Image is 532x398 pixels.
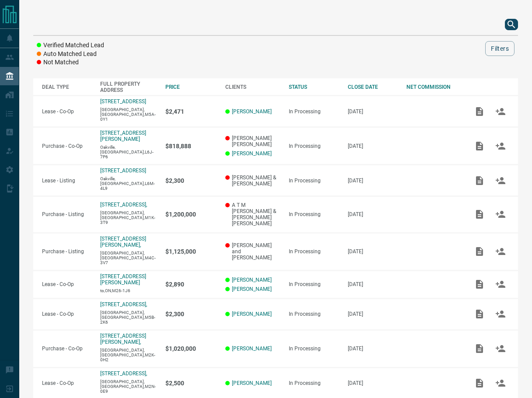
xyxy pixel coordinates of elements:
p: [DATE] [348,211,398,217]
div: In Processing [289,211,339,217]
span: Match Clients [490,281,511,287]
p: [GEOGRAPHIC_DATA],[GEOGRAPHIC_DATA],M1K-3T9 [100,210,157,225]
a: [PERSON_NAME] [232,380,272,386]
p: $2,300 [165,177,217,184]
span: Add / View Documents [469,248,490,254]
span: Match Clients [490,345,511,351]
p: [DATE] [348,248,398,255]
div: In Processing [289,108,339,115]
p: [DATE] [348,143,398,149]
a: [PERSON_NAME] [232,277,272,283]
p: [GEOGRAPHIC_DATA],[GEOGRAPHIC_DATA],M5A-0Y1 [100,107,157,122]
span: Match Clients [490,211,511,217]
p: Lease - Co-Op [42,311,91,317]
a: [STREET_ADDRESS] [100,168,146,174]
p: Oakville,[GEOGRAPHIC_DATA],L6J-7P6 [100,145,157,159]
span: Match Clients [490,380,511,386]
a: [STREET_ADDRESS][PERSON_NAME], [100,333,146,345]
span: Add / View Documents [469,143,490,149]
a: [STREET_ADDRESS][PERSON_NAME] [100,273,146,286]
span: Match Clients [490,143,511,149]
p: [DATE] [348,380,398,386]
p: $1,200,000 [165,211,217,218]
span: Match Clients [490,311,511,317]
p: $2,471 [165,108,217,115]
p: Purchase - Listing [42,211,91,217]
p: $2,300 [165,311,217,318]
p: [DATE] [348,281,398,287]
a: [PERSON_NAME] [232,311,272,317]
span: Add / View Documents [469,108,490,114]
a: [STREET_ADDRESS][PERSON_NAME] [100,130,146,142]
p: Lease - Co-Op [42,281,91,287]
a: [STREET_ADDRESS][PERSON_NAME], [100,236,146,248]
li: Auto Matched Lead [37,50,104,59]
div: In Processing [289,281,339,287]
a: [PERSON_NAME] [232,150,272,157]
span: Add / View Documents [469,281,490,287]
p: [DATE] [348,178,398,184]
p: $1,125,000 [165,248,217,255]
div: In Processing [289,311,339,317]
p: Purchase - Co-Op [42,346,91,352]
span: Add / View Documents [469,380,490,386]
span: Add / View Documents [469,211,490,217]
div: In Processing [289,380,339,386]
div: In Processing [289,346,339,352]
p: $1,020,000 [165,345,217,352]
a: [STREET_ADDRESS], [100,370,147,377]
div: CLOSE DATE [348,84,398,90]
span: Add / View Documents [469,177,490,183]
p: $2,890 [165,281,217,288]
p: Lease - Co-Op [42,108,91,115]
div: DEAL TYPE [42,84,91,90]
span: Add / View Documents [469,345,490,351]
a: [PERSON_NAME] [232,346,272,352]
button: Filters [485,41,514,56]
div: In Processing [289,248,339,255]
p: Purchase - Co-Op [42,143,91,149]
p: [GEOGRAPHIC_DATA],[GEOGRAPHIC_DATA],M2K-0H2 [100,348,157,362]
span: Match Clients [490,177,511,183]
p: [GEOGRAPHIC_DATA],[GEOGRAPHIC_DATA],M2N-0E9 [100,379,157,394]
span: Match Clients [490,108,511,114]
li: Verified Matched Lead [37,41,104,50]
p: Lease - Listing [42,178,91,184]
div: FULL PROPERTY ADDRESS [100,81,157,93]
a: [PERSON_NAME] [232,108,272,115]
button: search button [505,19,518,30]
div: NET COMMISSION [406,84,460,90]
p: A T M [PERSON_NAME] & [PERSON_NAME] [PERSON_NAME] [225,202,280,227]
p: Purchase - Listing [42,248,91,255]
a: [STREET_ADDRESS], [100,202,147,208]
p: [PERSON_NAME] & [PERSON_NAME] [225,175,280,187]
li: Not Matched [37,58,104,67]
p: Oakville,[GEOGRAPHIC_DATA],L6M-4L9 [100,176,157,191]
p: [DATE] [348,108,398,115]
p: $818,888 [165,143,217,150]
p: [GEOGRAPHIC_DATA],[GEOGRAPHIC_DATA],M5B-2K6 [100,310,157,325]
a: [STREET_ADDRESS], [100,301,147,307]
p: [PERSON_NAME] [PERSON_NAME] [225,135,280,147]
p: [PERSON_NAME] and [PERSON_NAME] [225,242,280,261]
div: PRICE [165,84,217,90]
span: Match Clients [490,248,511,254]
div: In Processing [289,178,339,184]
p: Lease - Co-Op [42,380,91,386]
p: $2,500 [165,380,217,387]
p: [GEOGRAPHIC_DATA],[GEOGRAPHIC_DATA],M4C-3V7 [100,251,157,265]
span: Add / View Documents [469,311,490,317]
p: [DATE] [348,311,398,317]
a: [STREET_ADDRESS] [100,98,146,105]
div: STATUS [289,84,339,90]
p: [DATE] [348,346,398,352]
